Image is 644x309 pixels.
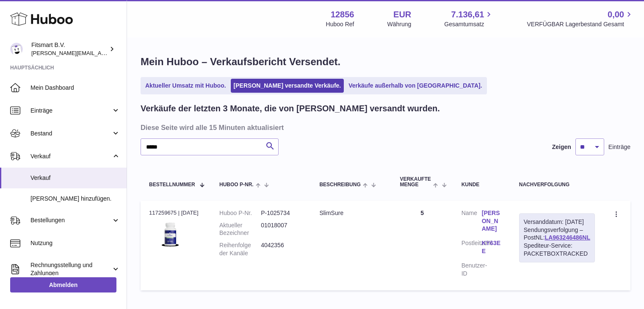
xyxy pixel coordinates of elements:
a: Aktueller Umsatz mit Huboo. [142,79,229,93]
span: Verkauf [30,174,120,182]
div: 117259675 | [DATE] [149,209,202,217]
dt: Huboo P-Nr. [219,209,261,217]
strong: EUR [393,9,411,20]
h1: Mein Huboo – Verkaufsbericht Versendet. [141,55,630,69]
span: Mein Dashboard [30,84,120,92]
div: Sendungsverfolgung – PostNL: [519,213,595,262]
a: [PERSON_NAME] versandte Verkäufe. [231,79,344,93]
span: Gesamtumsatz [444,20,494,28]
dd: 4042356 [261,241,302,257]
div: Versanddatum: [DATE] [524,218,590,226]
span: Huboo P-Nr. [219,182,254,188]
dt: Name [462,209,482,235]
a: LA963246486NL [545,234,590,241]
a: Abmelden [10,277,116,292]
span: VERFÜGBAR Lagerbestand Gesamt [527,20,634,28]
span: Verkauf [30,152,111,160]
label: Zeigen [552,143,571,151]
span: Beschreibung [319,182,360,188]
span: Bestand [30,130,111,138]
a: KY63EE [482,239,502,255]
div: Nachverfolgung [519,182,595,188]
span: 0,00 [608,9,624,20]
dd: 01018007 [261,221,302,237]
span: [PERSON_NAME][EMAIL_ADDRESS][DOMAIN_NAME] [31,50,170,56]
div: Währung [387,20,412,28]
div: Spediteur-Service: PACKETBOXTRACKED [524,242,590,258]
span: Bestellnummer [149,182,195,188]
div: Huboo Ref [326,20,354,28]
div: Fitsmart B.V. [31,41,108,57]
img: 128561738056625.png [149,219,191,248]
span: 7.136,61 [451,9,484,20]
div: Kunde [462,182,502,188]
h3: Diese Seite wird alle 15 Minuten aktualisiert [141,123,628,132]
dt: Reihenfolge der Kanäle [219,241,261,257]
td: 5 [391,201,453,290]
span: Bestellungen [30,216,111,224]
a: [PERSON_NAME] [482,209,502,233]
a: 0,00 VERFÜGBAR Lagerbestand Gesamt [527,9,634,28]
span: Nutzung [30,239,120,247]
span: Rechnungsstellung und Zahlungen [30,261,111,277]
span: [PERSON_NAME] hinzufügen. [30,195,120,203]
a: 7.136,61 Gesamtumsatz [444,9,494,28]
div: SlimSure [319,209,383,217]
strong: 12856 [331,9,354,20]
dt: Postleitzahl [462,239,482,257]
a: Verkäufe außerhalb von [GEOGRAPHIC_DATA]. [345,79,485,93]
dt: Benutzer-ID [462,262,482,278]
img: jonathan@leaderoo.com [10,43,23,55]
span: Verkaufte Menge [400,177,431,188]
span: Einträge [30,107,111,115]
span: Einträge [608,143,630,151]
dd: P-1025734 [261,209,302,217]
dt: Aktueller Bezeichner [219,221,261,237]
h2: Verkäufe der letzten 3 Monate, die von [PERSON_NAME] versandt wurden. [141,103,440,114]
